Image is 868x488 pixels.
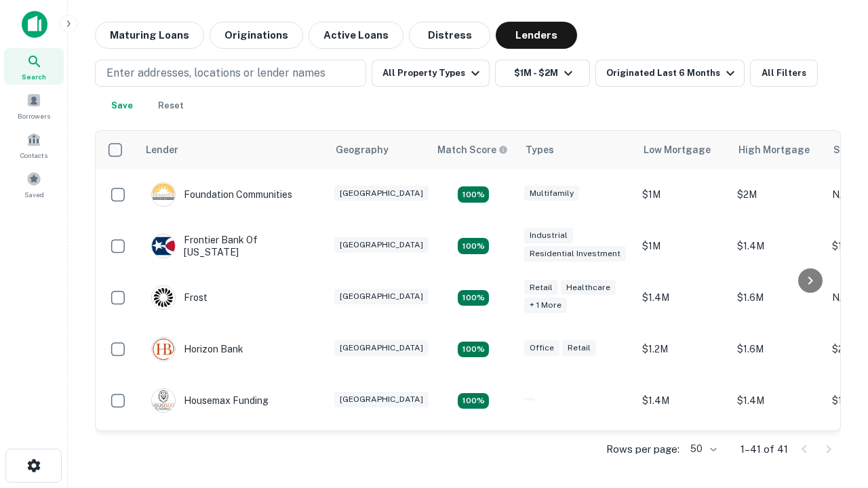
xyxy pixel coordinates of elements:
[458,290,489,306] div: Matching Properties: 4, hasApolloMatch: undefined
[595,60,745,87] button: Originated Last 6 Months
[429,131,517,169] th: Capitalize uses an advanced AI algorithm to match your search with the best lender. The match sco...
[151,182,292,207] div: Foundation Communities
[149,92,193,119] button: Reset
[151,337,243,361] div: Horizon Bank
[409,22,490,49] button: Distress
[635,426,730,478] td: $1.4M
[106,65,325,81] p: Enter addresses, locations or lender names
[561,280,616,296] div: Healthcare
[328,131,429,169] th: Geography
[437,142,508,157] div: Capitalize uses an advanced AI algorithm to match your search with the best lender. The match sco...
[496,22,577,49] button: Lenders
[210,22,303,49] button: Originations
[562,340,596,356] div: Retail
[730,272,825,323] td: $1.6M
[730,220,825,272] td: $1.4M
[526,142,554,158] div: Types
[524,246,626,262] div: Residential Investment
[800,336,868,401] iframe: Chat Widget
[730,169,825,220] td: $2M
[635,375,730,426] td: $1.4M
[152,338,175,361] img: picture
[151,285,208,310] div: Frost
[606,65,738,81] div: Originated Last 6 Months
[741,441,788,457] p: 1–41 of 41
[524,298,567,313] div: + 1 more
[458,186,489,203] div: Matching Properties: 4, hasApolloMatch: undefined
[4,87,64,124] a: Borrowers
[372,60,490,87] button: All Property Types
[334,186,429,201] div: [GEOGRAPHIC_DATA]
[152,183,175,206] img: picture
[458,393,489,409] div: Matching Properties: 4, hasApolloMatch: undefined
[334,340,429,356] div: [GEOGRAPHIC_DATA]
[635,323,730,375] td: $1.2M
[524,228,573,243] div: Industrial
[517,131,635,169] th: Types
[4,127,64,163] a: Contacts
[100,92,144,119] button: Save your search to get updates of matches that match your search criteria.
[635,131,730,169] th: Low Mortgage
[309,22,403,49] button: Active Loans
[606,441,679,457] p: Rows per page:
[95,60,366,87] button: Enter addresses, locations or lender names
[334,392,429,407] div: [GEOGRAPHIC_DATA]
[524,186,579,201] div: Multifamily
[334,237,429,253] div: [GEOGRAPHIC_DATA]
[24,189,44,200] span: Saved
[4,48,64,85] a: Search
[685,439,719,459] div: 50
[22,71,46,82] span: Search
[738,142,810,158] div: High Mortgage
[151,388,269,413] div: Housemax Funding
[730,323,825,375] td: $1.6M
[495,60,590,87] button: $1M - $2M
[437,142,505,157] h6: Match Score
[336,142,389,158] div: Geography
[524,340,559,356] div: Office
[22,11,47,38] img: capitalize-icon.png
[138,131,328,169] th: Lender
[20,150,47,161] span: Contacts
[644,142,711,158] div: Low Mortgage
[730,375,825,426] td: $1.4M
[458,238,489,254] div: Matching Properties: 4, hasApolloMatch: undefined
[152,389,175,412] img: picture
[750,60,818,87] button: All Filters
[151,234,314,258] div: Frontier Bank Of [US_STATE]
[95,22,204,49] button: Maturing Loans
[334,289,429,304] div: [GEOGRAPHIC_DATA]
[524,280,558,296] div: Retail
[4,166,64,203] a: Saved
[18,110,50,121] span: Borrowers
[146,142,178,158] div: Lender
[635,169,730,220] td: $1M
[730,131,825,169] th: High Mortgage
[730,426,825,478] td: $1.6M
[152,286,175,309] img: picture
[152,235,175,258] img: picture
[458,342,489,358] div: Matching Properties: 4, hasApolloMatch: undefined
[635,220,730,272] td: $1M
[635,272,730,323] td: $1.4M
